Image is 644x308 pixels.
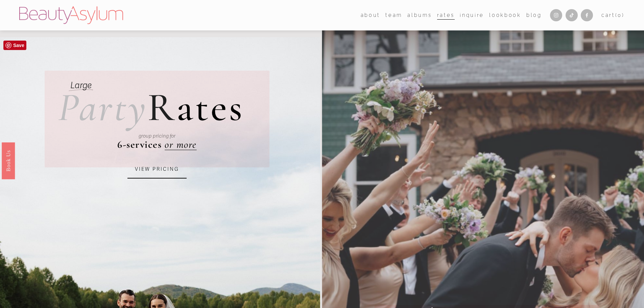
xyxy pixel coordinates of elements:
[2,142,15,179] a: Book Us
[550,9,562,21] a: Instagram
[460,10,484,20] a: Inquire
[361,11,380,20] span: about
[70,80,92,91] em: Large
[139,133,175,139] em: group pricing for
[566,9,578,21] a: TikTok
[489,10,521,20] a: Lookbook
[581,9,593,21] a: Facebook
[361,10,380,20] a: folder dropdown
[615,12,625,18] span: ( )
[385,11,402,20] span: team
[127,160,187,179] a: VIEW PRICING
[3,41,26,50] a: Pin it!
[58,83,147,132] em: Party
[526,10,542,20] a: Blog
[407,10,432,20] a: albums
[147,83,176,132] span: R
[19,6,123,24] img: Beauty Asylum | Bridal Hair &amp; Makeup Charlotte &amp; Atlanta
[385,10,402,20] a: folder dropdown
[601,11,625,20] a: 0 items in cart
[618,12,622,18] span: 0
[437,10,455,20] a: Rates
[58,88,244,127] h2: ates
